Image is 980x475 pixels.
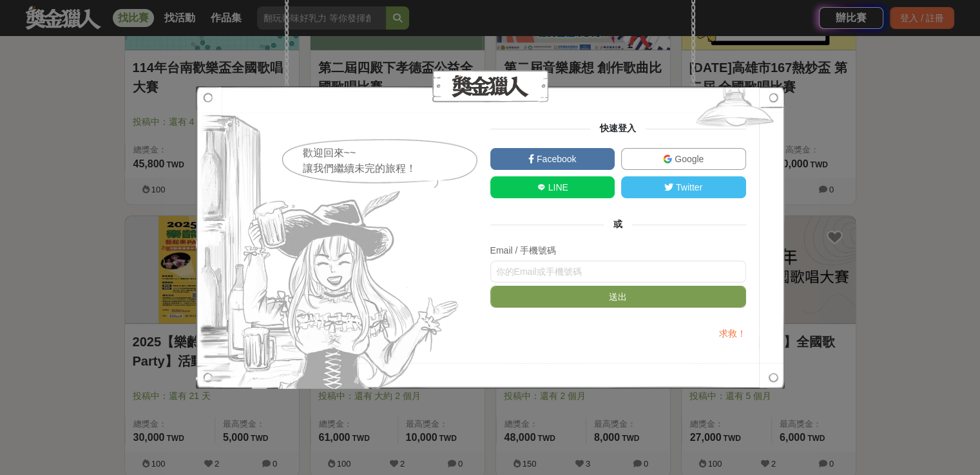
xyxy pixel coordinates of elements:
span: Twitter [673,182,702,192]
div: 歡迎回來~~ [303,145,479,161]
span: 或 [604,219,632,229]
a: 求救！ [718,328,745,339]
div: Email / 手機號碼 [490,244,746,257]
span: Google [672,154,704,164]
button: 送出 [490,286,746,308]
img: Signup [196,86,463,389]
div: 讓我們繼續未完的旅程！ [303,161,479,176]
span: Facebook [534,154,576,164]
span: LINE [546,182,568,192]
input: 你的Email或手機號碼 [490,261,746,283]
span: 快速登入 [590,123,646,133]
img: LINE [537,183,546,192]
img: Google [663,154,672,163]
img: Signup [685,86,785,135]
